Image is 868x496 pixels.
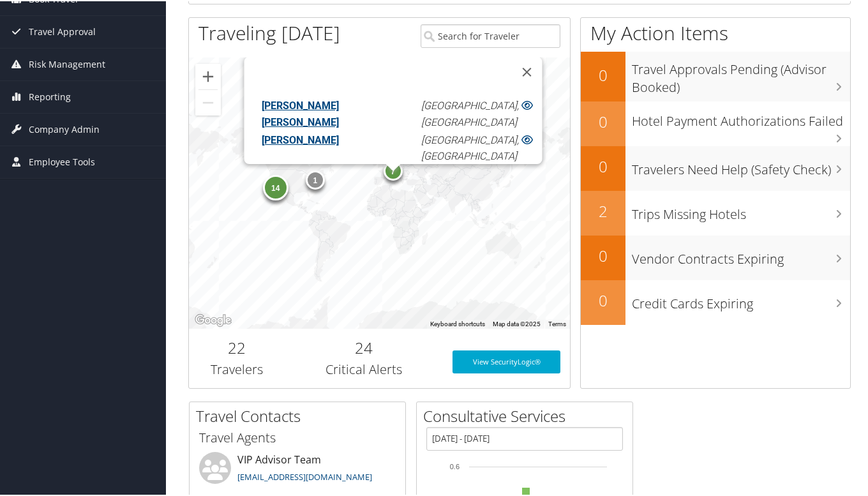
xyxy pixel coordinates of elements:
h3: Travel Approvals Pending (Advisor Booked) [632,53,850,95]
div: 7 [383,160,402,179]
h2: 0 [581,63,625,85]
h2: 24 [294,336,433,357]
h2: 0 [581,154,625,176]
a: Terms (opens in new tab) [548,319,566,326]
h1: Traveling [DATE] [198,19,340,45]
h2: 0 [581,110,625,132]
span: Travel Approval [29,15,96,47]
button: Keyboard shortcuts [430,319,485,327]
h2: 22 [198,336,274,357]
a: 0Credit Cards Expiring [581,279,850,324]
a: [PERSON_NAME] [PERSON_NAME][DATE] [261,64,368,93]
span: Map data ©2025 [493,319,541,326]
a: [PERSON_NAME] [PERSON_NAME] [261,98,338,127]
span: Risk Management [29,47,105,79]
h3: Trips Missing Hotels [632,198,850,222]
img: Google [192,311,234,327]
em: [GEOGRAPHIC_DATA], [GEOGRAPHIC_DATA] [421,98,519,127]
a: 0Vendor Contracts Expiring [581,234,850,279]
span: Reporting [29,80,71,112]
h3: Travelers Need Help (Safety Check) [632,153,850,177]
h3: Vendor Contracts Expiring [632,243,850,267]
a: 2Trips Missing Hotels [581,190,850,234]
h2: 0 [581,244,625,266]
div: 14 [262,174,288,199]
h3: Credit Cards Expiring [632,287,850,312]
em: [GEOGRAPHIC_DATA], [GEOGRAPHIC_DATA] [421,64,519,93]
li: VIP Advisor Team [193,451,402,492]
a: [PERSON_NAME] [261,132,338,144]
tspan: 0.6 [450,462,460,469]
h3: Travelers [198,359,274,377]
h3: Hotel Payment Authorizations Failed [632,105,850,129]
h2: 2 [581,199,625,221]
h1: My Action Items [581,19,850,45]
h2: Travel Contacts [196,404,405,426]
h3: Critical Alerts [294,359,433,377]
span: Employee Tools [29,145,95,177]
a: 0Travel Approvals Pending (Advisor Booked) [581,50,850,100]
button: Zoom in [195,63,221,88]
a: View SecurityLogic® [453,349,560,372]
a: 0Travelers Need Help (Safety Check) [581,145,850,190]
a: [EMAIL_ADDRESS][DOMAIN_NAME] [237,470,372,481]
em: [GEOGRAPHIC_DATA], [GEOGRAPHIC_DATA] [421,132,519,161]
span: Company Admin [29,112,100,144]
button: Zoom out [195,89,221,114]
a: Open this area in Google Maps (opens a new window) [192,311,234,327]
h2: Consultative Services [423,404,632,426]
input: Search for Traveler [421,23,560,47]
div: 1 [306,169,325,188]
h2: 0 [581,289,625,310]
button: Close [511,56,542,86]
a: 0Hotel Payment Authorizations Failed [581,100,850,145]
h3: Travel Agents [199,428,396,446]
